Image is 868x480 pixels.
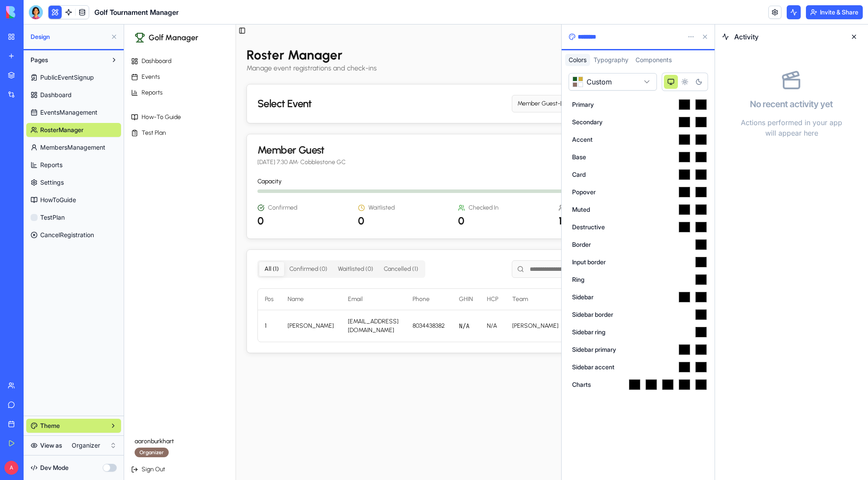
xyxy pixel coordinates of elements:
[3,102,108,116] a: Test Plan
[234,189,327,203] p: 0
[133,189,227,203] p: 0
[40,463,69,472] span: Dev Mode
[356,285,381,317] td: N/A
[156,285,217,317] td: [PERSON_NAME]
[6,6,60,18] img: logo
[40,161,62,169] span: Reports
[572,100,594,109] label: Primary
[31,32,107,41] span: Design
[692,75,706,89] button: Dark theme
[244,179,271,188] p: Waitlisted
[26,210,121,224] a: TestPlan
[94,7,179,18] span: Golf Tournament Manager
[40,231,94,239] span: CancelRegistration
[217,285,281,317] td: [EMAIL_ADDRESS][DOMAIN_NAME]
[254,238,299,252] button: Cancelled ( 1 )
[26,105,121,119] a: EventsManagement
[381,264,441,285] th: Team
[26,158,121,172] a: Reports
[3,61,108,75] a: Reports
[572,363,615,371] label: Sidebar accent
[26,175,121,189] a: Settings
[26,53,107,67] button: Pages
[17,32,47,41] span: Dashboard
[17,441,41,449] span: Sign Out
[135,238,160,252] button: All ( 1 )
[664,75,678,89] button: System theme
[4,461,18,475] span: A
[40,441,62,450] span: View as
[133,120,528,131] div: Member Guest
[122,39,253,49] p: Manage event registrations and check-ins
[572,118,603,126] label: Secondary
[24,7,74,19] span: Golf Manager
[572,258,606,266] label: Input border
[572,135,593,144] label: Accent
[572,240,591,249] label: Border
[40,91,72,99] span: Dashboard
[572,153,586,161] label: Base
[17,64,38,73] span: Reports
[26,70,121,84] a: PublicEventSignup
[26,123,121,137] a: RosterManager
[3,30,108,44] a: Dashboard
[26,419,121,433] button: Theme
[734,32,842,42] span: Activity
[328,285,356,317] td: N/A
[133,133,528,142] p: [DATE] 7:30 AM • Cobblestone GC
[208,238,254,252] button: Waitlisted ( 0 )
[572,223,605,231] label: Destructive
[635,56,672,63] span: Components
[572,328,605,336] label: Sidebar ring
[133,74,187,84] div: Select Event
[356,264,381,285] th: HCP
[40,178,64,187] span: Settings
[678,75,692,89] button: Light theme
[26,140,121,154] a: MembersManagement
[3,438,108,452] button: Sign Out
[572,275,584,284] label: Ring
[328,264,356,285] th: GHIN
[134,285,156,317] td: 1
[40,73,94,82] span: PublicEventSignup
[122,23,253,39] h1: Roster Manager
[17,88,57,97] span: How-To Guide
[736,117,847,138] p: Actions performed in your app will appear here
[572,205,590,214] label: Muted
[3,46,108,60] a: Events
[281,264,328,285] th: Phone
[26,193,121,207] a: HowToGuide
[572,293,594,301] label: Sidebar
[750,98,833,110] h4: No recent activity yet
[40,213,65,222] span: TestPlan
[160,238,208,252] button: Confirmed ( 0 )
[17,104,42,113] span: Test Plan
[10,413,101,421] p: aaronburkhart
[134,264,156,285] th: Pos
[572,310,613,319] label: Sidebar border
[40,196,76,204] span: HowToGuide
[10,423,45,433] div: Organizer
[40,108,97,117] span: EventsManagement
[569,56,587,63] span: Colors
[572,380,591,389] label: Charts
[434,189,528,203] p: 1
[26,228,121,242] a: CancelRegistration
[344,179,375,188] p: Checked In
[572,345,616,354] label: Sidebar primary
[594,56,628,63] span: Typography
[572,188,596,196] label: Popover
[572,170,586,179] label: Card
[133,153,157,161] span: Capacity
[381,285,441,317] td: [PERSON_NAME]
[17,48,36,57] span: Events
[26,88,121,102] a: Dashboard
[40,143,105,152] span: MembersManagement
[156,264,217,285] th: Name
[3,86,108,100] a: How-To Guide
[806,5,863,19] button: Invite & Share
[40,126,83,134] span: RosterManager
[144,179,173,188] p: Confirmed
[31,56,48,64] span: Pages
[281,285,328,317] td: 8034438382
